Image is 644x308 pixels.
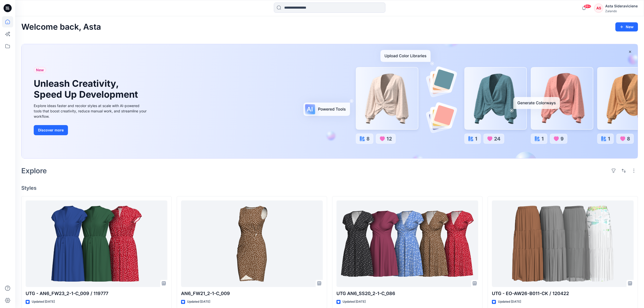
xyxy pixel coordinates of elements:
span: 99+ [584,4,591,8]
p: UTG AN6_SS20_2-1-C_086 [336,290,478,297]
h2: Welcome back, Asta [21,22,101,32]
a: UTG - AN6_FW23_2-1-C_009 / 119777 [26,200,167,287]
p: AN6_FW21_2-1-C_009 [181,290,323,297]
a: Discover more [34,125,148,135]
a: AN6_FW21_2-1-C_009 [181,200,323,287]
p: Updated [DATE] [498,299,521,304]
p: Updated [DATE] [343,299,366,304]
p: Updated [DATE] [32,299,55,304]
h1: Unleash Creativity, Speed Up Development [34,78,140,100]
h2: Explore [21,167,47,175]
button: Discover more [34,125,68,135]
p: UTG - AN6_FW23_2-1-C_009 / 119777 [26,290,167,297]
h4: Styles [21,185,638,191]
div: AS [594,4,603,13]
span: New [36,67,44,73]
div: Explore ideas faster and recolor styles at scale with AI-powered tools that boost creativity, red... [34,103,148,119]
p: UTG - EO-AW26-B011-CK / 120422 [492,290,634,297]
a: UTG AN6_SS20_2-1-C_086 [336,200,478,287]
button: New [615,22,638,31]
div: Zalando [605,9,638,13]
a: UTG - EO-AW26-B011-CK / 120422 [492,200,634,287]
p: Updated [DATE] [187,299,210,304]
div: Asta Sideraviciene [605,3,638,9]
